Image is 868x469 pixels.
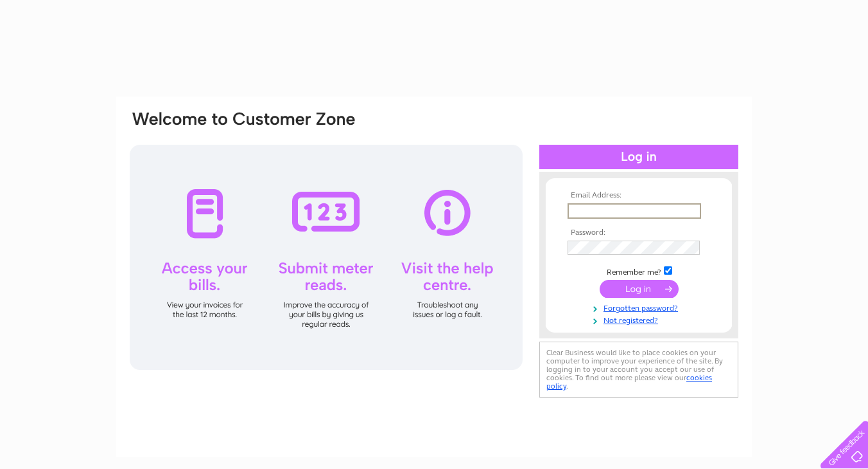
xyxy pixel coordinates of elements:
a: Not registered? [568,313,713,326]
th: Email Address: [564,191,713,200]
a: Forgotten password? [568,301,713,313]
td: Remember me? [564,264,713,277]
a: cookies policy [546,373,712,391]
th: Password: [564,228,713,237]
div: Clear Business would like to place cookies on your computer to improve your experience of the sit... [539,342,738,398]
input: Submit [600,280,679,298]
